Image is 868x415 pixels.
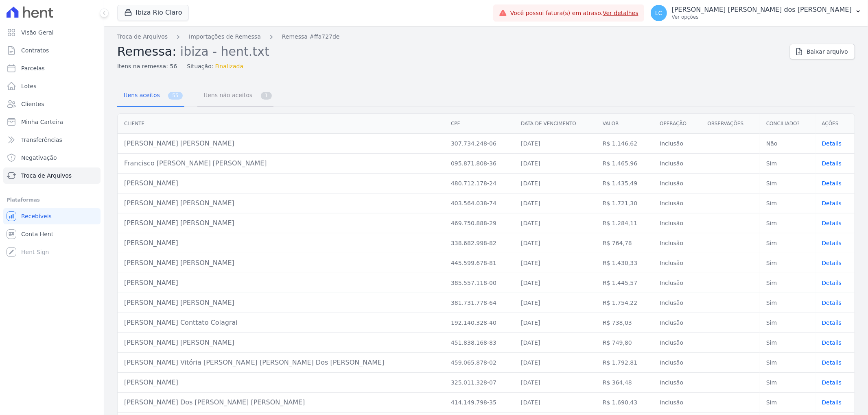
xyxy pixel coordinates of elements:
td: R$ 364,48 [596,373,653,393]
td: Inclusão [653,373,701,393]
span: Contratos [21,46,49,54]
td: R$ 1.690,43 [596,393,653,413]
td: R$ 738,03 [596,313,653,333]
a: Negativação [3,150,101,166]
a: Visão Geral [3,24,101,41]
a: Conta Hent [3,226,101,242]
td: 381.731.778-64 [444,293,514,313]
span: translation missing: pt-BR.manager.charges.file_imports.show.table_row.details [822,300,842,306]
td: [DATE] [514,253,596,273]
a: Minha Carteira [3,114,101,130]
span: translation missing: pt-BR.manager.charges.file_imports.show.table_row.details [822,240,842,246]
td: Inclusão [653,154,701,174]
a: Details [822,180,842,187]
span: translation missing: pt-BR.manager.charges.file_imports.show.table_row.details [822,399,842,406]
td: Sim [760,393,816,413]
td: [PERSON_NAME] [PERSON_NAME] [118,293,444,313]
td: Inclusão [653,253,701,273]
a: Remessa #ffa727de [282,33,340,41]
a: Details [822,140,842,147]
span: translation missing: pt-BR.manager.charges.file_imports.show.table_row.details [822,220,842,226]
th: Conciliado? [760,114,816,134]
th: CPF [444,114,514,134]
td: [PERSON_NAME] [118,273,444,293]
td: Sim [760,154,816,174]
td: 445.599.678-81 [444,253,514,273]
span: Baixar arquivo [807,48,848,56]
span: translation missing: pt-BR.manager.charges.file_imports.show.table_row.details [822,359,842,366]
span: translation missing: pt-BR.manager.charges.file_imports.show.table_row.details [822,140,842,147]
a: Details [822,359,842,366]
span: Finalizada [215,62,244,71]
td: Inclusão [653,393,701,413]
td: R$ 1.721,30 [596,193,653,213]
td: [DATE] [514,213,596,233]
td: 338.682.998-82 [444,233,514,253]
span: translation missing: pt-BR.manager.charges.file_imports.show.table_row.details [822,160,842,167]
td: Sim [760,213,816,233]
span: Transferências [21,136,62,144]
td: 095.871.808-36 [444,154,514,174]
td: [DATE] [514,154,596,174]
td: Inclusão [653,134,701,154]
a: Baixar arquivo [790,44,855,59]
td: R$ 1.284,11 [596,213,653,233]
a: Importações de Remessa [189,33,261,41]
a: Itens aceitos 55 [117,85,184,107]
td: 459.065.878-02 [444,353,514,373]
button: Ibiza Rio Claro [117,5,189,20]
p: Ver opções [672,14,852,20]
a: Details [822,280,842,286]
a: Details [822,240,842,246]
td: Inclusão [653,233,701,253]
td: [DATE] [514,373,596,393]
span: translation missing: pt-BR.manager.charges.file_imports.show.table_row.details [822,180,842,187]
td: [PERSON_NAME] Dos [PERSON_NAME] [PERSON_NAME] [118,393,444,413]
span: 1 [261,92,272,100]
a: Ver detalhes [603,10,638,16]
span: Minha Carteira [21,118,63,126]
td: R$ 1.792,81 [596,353,653,373]
td: Inclusão [653,293,701,313]
td: R$ 1.445,57 [596,273,653,293]
td: [PERSON_NAME] Vitória [PERSON_NAME] [PERSON_NAME] Dos [PERSON_NAME] [118,353,444,373]
td: 480.712.178-24 [444,174,514,193]
span: Lotes [21,82,37,90]
td: [PERSON_NAME] Conttato Colagrai [118,313,444,333]
span: Visão Geral [21,28,54,37]
td: R$ 764,78 [596,233,653,253]
td: [PERSON_NAME] [PERSON_NAME] [118,253,444,273]
a: Transferências [3,132,101,148]
td: Sim [760,174,816,193]
td: Não [760,134,816,154]
span: translation missing: pt-BR.manager.charges.file_imports.show.table_row.details [822,339,842,346]
p: [PERSON_NAME] [PERSON_NAME] dos [PERSON_NAME] [672,6,852,14]
td: Sim [760,313,816,333]
span: Troca de Arquivos [21,172,72,180]
span: translation missing: pt-BR.manager.charges.file_imports.show.table_row.details [822,200,842,206]
td: R$ 1.754,22 [596,293,653,313]
td: Sim [760,253,816,273]
td: R$ 1.435,49 [596,174,653,193]
nav: Breadcrumb [117,33,783,41]
td: Sim [760,233,816,253]
td: Sim [760,293,816,313]
span: translation missing: pt-BR.manager.charges.file_imports.show.table_row.details [822,319,842,326]
td: 307.734.248-06 [444,134,514,154]
td: [PERSON_NAME] [118,233,444,253]
td: [DATE] [514,193,596,213]
span: Você possui fatura(s) em atraso. [510,9,638,17]
td: Inclusão [653,353,701,373]
td: Inclusão [653,333,701,353]
a: Troca de Arquivos [117,33,168,41]
span: Itens não aceitos [199,87,254,103]
td: 451.838.168-83 [444,333,514,353]
span: Recebíveis [21,212,52,220]
span: Situação: [187,62,213,71]
a: Details [822,379,842,386]
td: 325.011.328-07 [444,373,514,393]
a: Details [822,300,842,306]
a: Details [822,339,842,346]
td: Francisco [PERSON_NAME] [PERSON_NAME] [118,154,444,174]
td: Inclusão [653,313,701,333]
